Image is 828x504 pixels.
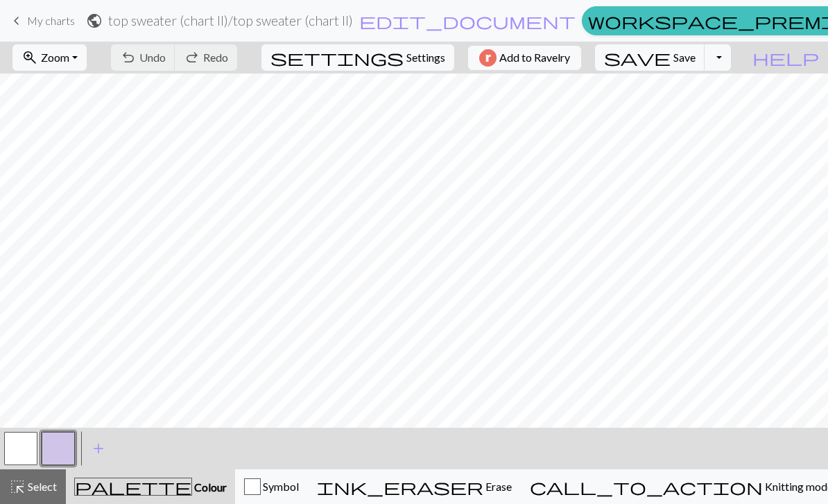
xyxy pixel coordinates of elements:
[673,51,696,64] span: Save
[21,48,38,67] span: zoom_in
[108,12,353,28] h2: top sweater (chart II) / top sweater (chart II)
[75,477,191,496] span: palette
[9,477,26,496] span: highlight_alt
[604,48,671,67] span: save
[12,44,87,71] button: Zoom
[86,11,103,31] span: public
[8,11,25,31] span: keyboard_arrow_left
[8,9,75,33] a: My charts
[192,480,227,494] span: Colour
[90,439,107,458] span: add
[530,477,763,496] span: call_to_action
[317,477,483,496] span: ink_eraser
[468,46,581,70] button: Add to Ravelry
[406,49,445,66] span: Settings
[270,48,404,67] span: settings
[270,49,404,66] i: Settings
[261,480,299,493] span: Symbol
[499,49,570,67] span: Add to Ravelry
[66,469,235,504] button: Colour
[752,48,819,67] span: help
[359,11,576,31] span: edit_document
[479,49,497,67] img: Ravelry
[41,51,69,64] span: Zoom
[27,14,75,27] span: My charts
[308,469,521,504] button: Erase
[26,480,57,493] span: Select
[483,480,512,493] span: Erase
[235,469,308,504] button: Symbol
[261,44,454,71] button: SettingsSettings
[595,44,705,71] button: Save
